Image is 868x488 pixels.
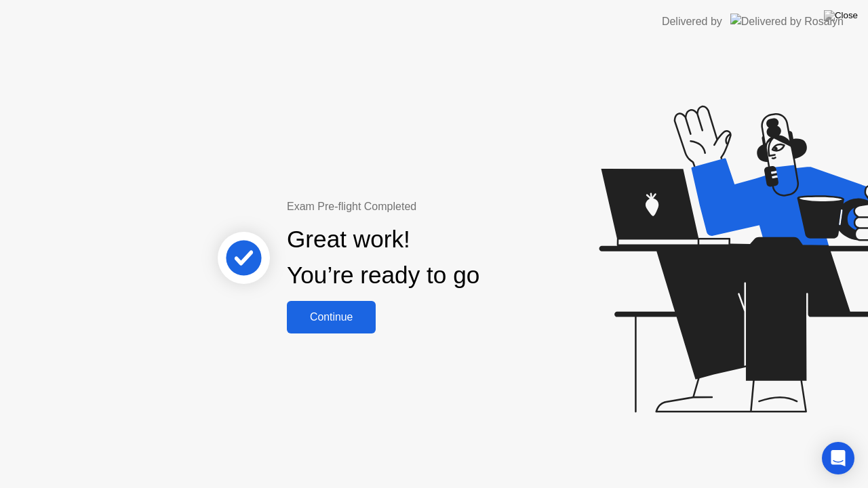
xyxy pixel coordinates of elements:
img: Close [824,10,858,21]
img: Delivered by Rosalyn [730,14,844,29]
div: Continue [291,311,372,323]
div: Exam Pre-flight Completed [287,199,567,215]
div: Great work! You’re ready to go [287,222,479,293]
div: Delivered by [662,14,722,30]
button: Continue [287,301,376,333]
div: Open Intercom Messenger [822,442,854,474]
